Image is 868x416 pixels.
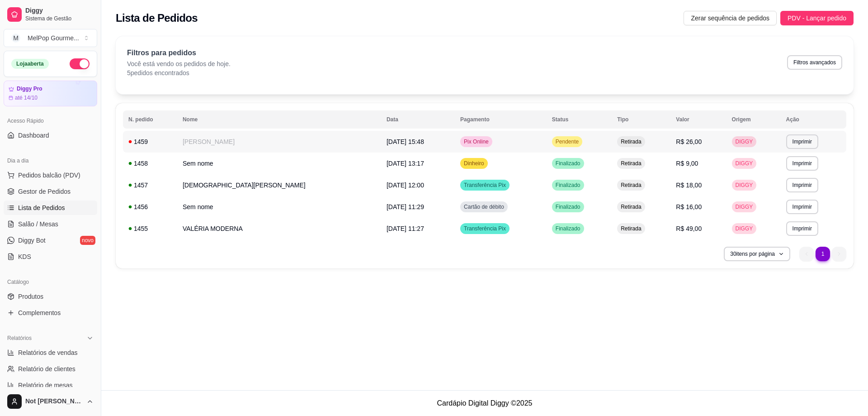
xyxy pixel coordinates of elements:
button: Pedidos balcão (PDV) [4,168,97,182]
span: DIGGY [734,138,755,145]
span: Transferência Pix [462,182,508,189]
td: [DEMOGRAPHIC_DATA][PERSON_NAME] [177,174,381,196]
a: Relatórios de vendas [4,345,97,360]
th: Origem [726,110,781,129]
span: Relatório de clientes [18,364,75,373]
span: Zerar sequência de pedidos [691,13,769,23]
article: Diggy Pro [17,86,42,92]
button: Zerar sequência de pedidos [684,11,777,25]
span: Retirada [619,225,643,232]
button: 30itens por página [724,247,790,261]
a: Diggy Botnovo [4,233,97,248]
span: Sistema de Gestão [25,15,94,22]
span: Dinheiro [462,160,486,167]
td: [PERSON_NAME] [177,131,381,153]
span: [DATE] 11:27 [387,225,424,232]
th: Tipo [612,110,670,129]
p: Filtros para pedidos [127,48,231,58]
button: Imprimir [786,221,818,236]
span: M [11,33,20,43]
button: Not [PERSON_NAME] [4,391,97,412]
span: Lista de Pedidos [18,203,65,212]
button: Select a team [4,29,97,47]
li: pagination item 1 active [816,247,830,261]
span: Retirada [619,138,643,145]
button: Imprimir [786,200,818,214]
span: KDS [18,252,31,261]
span: Relatório de mesas [18,381,73,390]
div: 1459 [128,137,172,146]
span: R$ 9,00 [676,160,698,167]
span: Pedidos balcão (PDV) [18,171,80,180]
p: 5 pedidos encontrados [127,68,231,77]
a: Dashboard [4,128,97,143]
footer: Cardápio Digital Diggy © 2025 [101,390,868,416]
div: Acesso Rápido [4,114,97,128]
span: Pix Online [462,138,491,145]
span: DIGGY [734,182,755,189]
span: Not [PERSON_NAME] [25,397,83,406]
div: Loja aberta [11,59,49,69]
span: Diggy Bot [18,236,46,245]
span: Diggy [25,7,94,15]
th: Valor [670,110,726,129]
button: PDV - Lançar pedido [780,11,854,25]
div: 1455 [128,224,172,233]
td: Sem nome [177,196,381,218]
span: Transferência Pix [462,225,508,232]
a: Diggy Proaté 14/10 [4,81,97,106]
nav: pagination navigation [795,242,851,266]
span: [DATE] 11:29 [387,203,424,210]
button: Imprimir [786,156,818,171]
span: R$ 26,00 [676,138,702,145]
span: Gestor de Pedidos [18,187,71,196]
span: Retirada [619,160,643,167]
a: Lista de Pedidos [4,201,97,215]
a: KDS [4,249,97,264]
span: Finalizado [554,160,582,167]
div: 1458 [128,159,172,168]
span: PDV - Lançar pedido [788,13,846,23]
span: Salão / Mesas [18,220,58,229]
span: Finalizado [554,182,582,189]
span: DIGGY [734,160,755,167]
a: Relatório de mesas [4,378,97,392]
span: [DATE] 15:48 [387,138,424,145]
span: Relatórios de vendas [18,348,78,357]
span: Relatórios [7,335,32,342]
span: Dashboard [18,131,49,140]
a: Complementos [4,306,97,320]
a: Salão / Mesas [4,217,97,231]
h2: Lista de Pedidos [116,11,198,25]
a: DiggySistema de Gestão [4,4,97,25]
span: DIGGY [734,203,755,210]
span: Retirada [619,182,643,189]
span: Finalizado [554,203,582,210]
span: R$ 18,00 [676,182,702,189]
th: Data [381,110,455,129]
th: N. pedido [123,110,177,129]
p: Você está vendo os pedidos de hoje. [127,59,231,68]
span: R$ 49,00 [676,225,702,232]
div: 1456 [128,202,172,211]
div: Dia a dia [4,153,97,168]
span: DIGGY [734,225,755,232]
span: Complementos [18,308,61,317]
a: Relatório de clientes [4,362,97,376]
span: Pendente [554,138,580,145]
span: Produtos [18,292,43,301]
article: até 14/10 [15,94,38,101]
span: [DATE] 13:17 [387,160,424,167]
button: Alterar Status [70,58,90,69]
span: Retirada [619,203,643,210]
button: Imprimir [786,178,818,192]
span: Finalizado [554,225,582,232]
a: Gestor de Pedidos [4,184,97,199]
td: VALÉRIA MODERNA [177,218,381,239]
td: Sem nome [177,153,381,174]
button: Imprimir [786,134,818,149]
th: Nome [177,110,381,129]
div: MelPop Gourme ... [28,33,79,43]
div: Catálogo [4,275,97,289]
span: Cartão de débito [462,203,506,210]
